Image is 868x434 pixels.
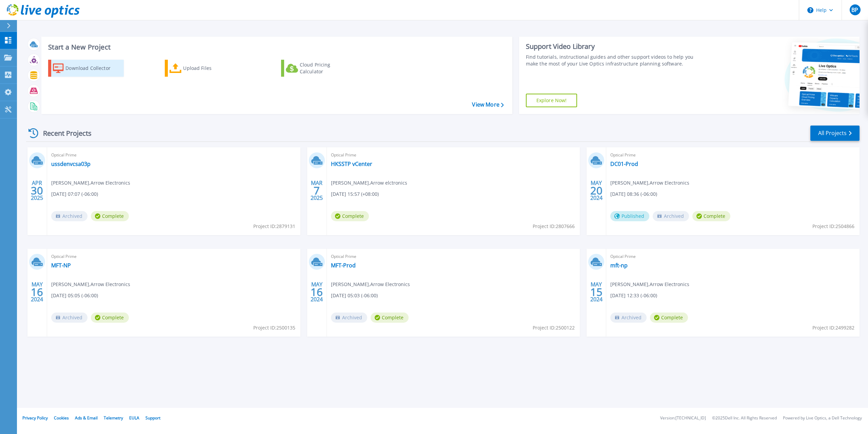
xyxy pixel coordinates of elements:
[310,178,323,203] div: MAR 2025
[331,161,372,167] a: HKSSTP vCenter
[26,125,101,141] div: Recent Projects
[590,178,603,203] div: MAY 2024
[145,415,160,421] a: Support
[331,281,410,288] span: [PERSON_NAME] , Arrow Electronics
[48,43,504,51] h3: Start a New Project
[31,188,43,193] span: 30
[526,42,702,51] div: Support Video Library
[51,313,87,323] span: Archived
[165,60,240,77] a: Upload Files
[31,280,43,304] div: MAY 2024
[51,161,91,167] a: ussdenvcsa03p
[331,190,379,198] span: [DATE] 15:57 (+08:00)
[51,151,296,159] span: Optical Prime
[65,61,120,75] div: Download Collector
[54,415,69,421] a: Cookies
[610,262,628,269] a: mft-np
[51,253,296,260] span: Optical Prime
[472,101,504,108] a: View More
[590,280,603,304] div: MAY 2024
[610,292,657,299] span: [DATE] 12:33 (-06:00)
[51,262,71,269] a: MFT-NP
[331,211,369,221] span: Complete
[314,188,320,193] span: 7
[311,289,323,295] span: 16
[51,281,130,288] span: [PERSON_NAME] , Arrow Electronics
[610,211,649,221] span: Published
[51,292,98,299] span: [DATE] 05:05 (-06:00)
[526,54,702,67] div: Find tutorials, instructional guides and other support videos to help you make the most of your L...
[253,223,295,230] span: Project ID: 2879131
[660,416,706,420] li: Version: [TECHNICAL_ID]
[51,179,130,187] span: [PERSON_NAME] , Arrow Electronics
[812,223,854,230] span: Project ID: 2504866
[610,253,855,260] span: Optical Prime
[48,60,124,77] a: Download Collector
[590,188,603,193] span: 20
[75,415,98,421] a: Ads & Email
[331,292,378,299] span: [DATE] 05:03 (-06:00)
[610,313,647,323] span: Archived
[653,211,689,221] span: Archived
[104,415,123,421] a: Telemetry
[610,161,638,167] a: DC01-Prod
[331,313,367,323] span: Archived
[810,126,860,141] a: All Projects
[692,211,730,221] span: Complete
[310,280,323,304] div: MAY 2024
[331,253,576,260] span: Optical Prime
[31,178,43,203] div: APR 2025
[51,190,98,198] span: [DATE] 07:07 (-06:00)
[851,7,858,13] span: BP
[91,313,129,323] span: Complete
[712,416,777,420] li: © 2025 Dell Inc. All Rights Reserved
[590,289,603,295] span: 15
[300,61,354,75] div: Cloud Pricing Calculator
[610,281,689,288] span: [PERSON_NAME] , Arrow Electronics
[526,94,577,107] a: Explore Now!
[281,60,357,77] a: Cloud Pricing Calculator
[51,211,87,221] span: Archived
[22,415,48,421] a: Privacy Policy
[610,179,689,187] span: [PERSON_NAME] , Arrow Electronics
[533,324,575,332] span: Project ID: 2500122
[253,324,295,332] span: Project ID: 2500135
[783,416,862,420] li: Powered by Live Optics, a Dell Technology
[533,223,575,230] span: Project ID: 2807666
[371,313,409,323] span: Complete
[129,415,139,421] a: EULA
[331,262,356,269] a: MFT-Prod
[610,151,855,159] span: Optical Prime
[331,179,407,187] span: [PERSON_NAME] , Arrow elctronics
[812,324,854,332] span: Project ID: 2499282
[183,61,237,75] div: Upload Files
[331,151,576,159] span: Optical Prime
[91,211,129,221] span: Complete
[610,190,657,198] span: [DATE] 08:36 (-06:00)
[650,313,688,323] span: Complete
[31,289,43,295] span: 16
